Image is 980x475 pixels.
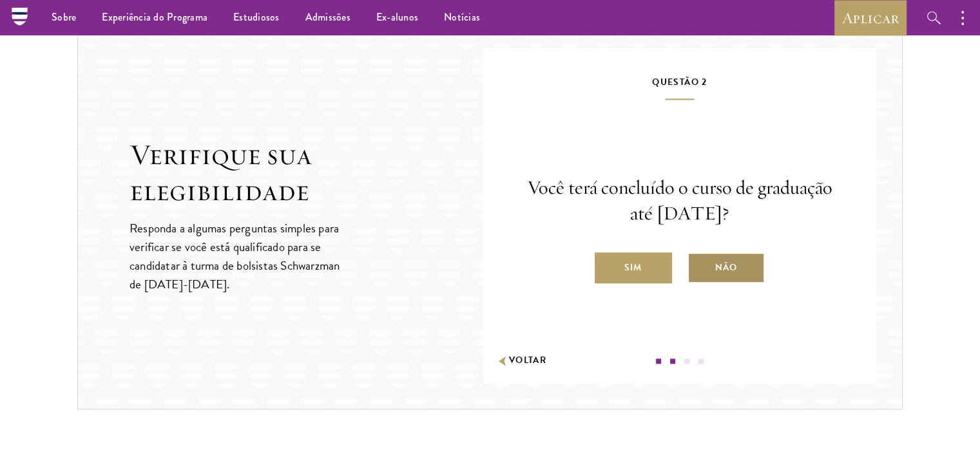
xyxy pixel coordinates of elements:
font: Sim [624,261,642,274]
font: Admissões [305,10,351,24]
font: Você terá concluído o curso de graduação até [DATE]? [527,175,832,225]
font: Aplicar [842,8,899,28]
button: Voltar [496,354,546,368]
font: Estudiosos [233,10,280,24]
font: Verifique sua [130,136,312,172]
font: Questão 2 [652,75,707,89]
font: Voltar [509,353,546,367]
font: elegibilidade [130,172,309,209]
font: Notícias [444,10,480,24]
font: Experiência do Programa [102,10,207,24]
font: Não [715,261,737,274]
font: Responda a algumas perguntas simples para verificar se você está qualificado para se candidatar à... [130,219,340,293]
font: Sobre [52,10,76,24]
font: Ex-alunos [376,10,418,24]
